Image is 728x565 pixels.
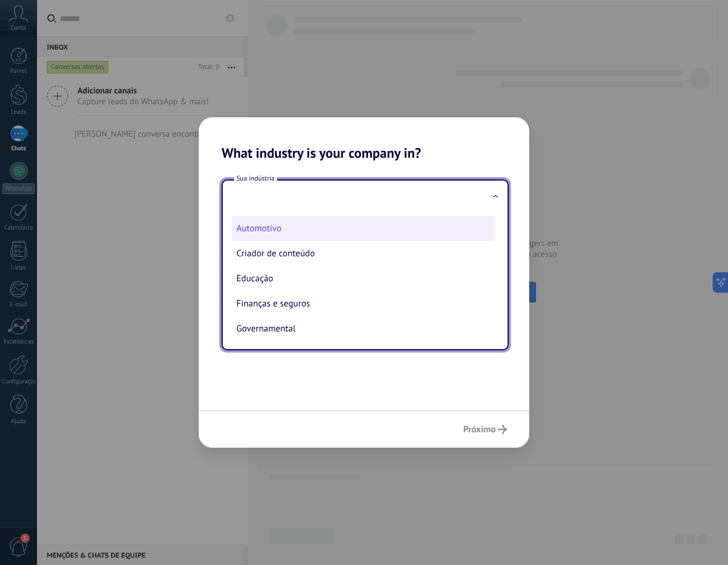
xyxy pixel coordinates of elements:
[232,316,494,341] li: Governamental
[232,241,494,266] li: Criador de conteúdo
[232,216,494,241] li: Automotivo
[232,291,494,316] li: Finanças e seguros
[232,341,494,366] li: Manufatura/Indústria
[234,174,277,183] span: Sua indústria
[199,117,529,161] h2: What industry is your company in?
[232,266,494,291] li: Educação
